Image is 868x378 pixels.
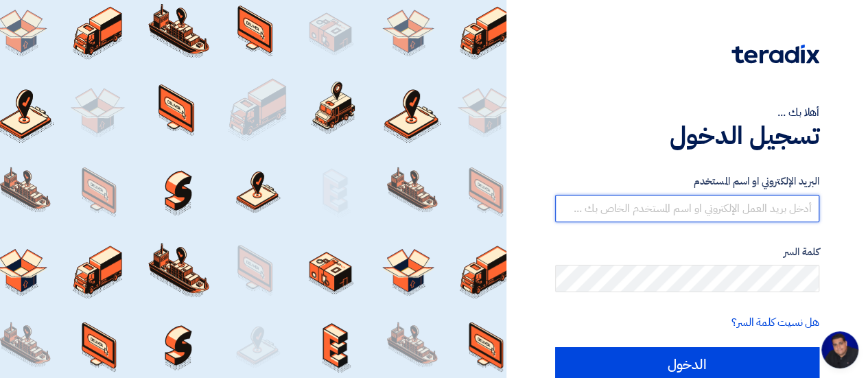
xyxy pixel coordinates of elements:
[555,174,819,189] label: البريد الإلكتروني او اسم المستخدم
[555,121,819,151] h1: تسجيل الدخول
[731,314,819,331] a: هل نسيت كلمة السر؟
[555,195,819,222] input: أدخل بريد العمل الإلكتروني او اسم المستخدم الخاص بك ...
[821,331,858,368] a: فتح المحادثة
[555,244,819,260] label: كلمة السر
[555,104,819,121] div: أهلا بك ...
[731,45,819,64] img: Teradix logo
